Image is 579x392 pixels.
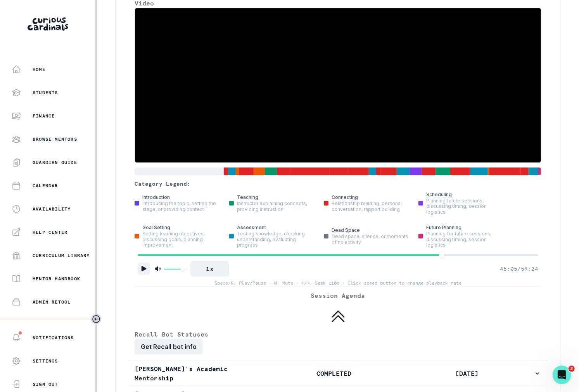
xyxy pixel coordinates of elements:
p: scheduling [426,191,452,198]
button: Toggle sidebar [91,314,101,324]
p: Planning for future sessions, discussing timing, session logistics [426,231,504,248]
p: goal setting [142,224,170,231]
p: 45:05 / 59:24 [500,265,538,273]
p: future planning [426,224,461,231]
div: video-progress [439,252,444,258]
p: Calendar [33,183,58,189]
button: Play [138,262,150,275]
p: Mentor Handbook [33,276,80,282]
p: Home [33,66,45,73]
span: 3 [569,366,575,372]
button: Mute [153,264,162,273]
p: Curriculum Library [33,252,90,259]
button: [PERSON_NAME]'s Academic MentorshipCOMPLETED[DATE] [128,361,548,386]
p: Dead space, silence, or moments of no activity [332,234,409,245]
p: Browse Mentors [33,136,77,142]
p: COMPLETED [268,369,401,378]
div: volume [181,267,185,271]
p: Planning future sessions, discussing timing, session logistics [426,198,504,215]
p: Category Legend: [135,180,190,188]
p: Space/K: Play/Pause • M: Mute • ←/→: Seek ±10s • Click speed button to change playback rate [214,280,461,287]
p: Notifications [33,335,74,341]
p: Testing knowledge, checking understanding, evaluating progress [237,231,315,248]
p: dead space [332,227,360,234]
p: Sign Out [33,381,58,387]
p: Session Agenda [311,291,365,300]
p: Introducing the topic, setting the stage, or providing context [142,201,220,212]
p: Students [33,90,58,96]
p: Guardian Guide [33,159,77,166]
p: introduction [142,194,170,201]
p: assessment [237,224,266,231]
p: Recall Bot Statuses [135,330,541,339]
p: [PERSON_NAME]'s Academic Mentorship [135,364,268,383]
p: Setting learning objectives, discussing goals, planning improvement [142,231,220,248]
p: Relationship building, personal conversation, rapport building [332,201,409,212]
p: Help Center [33,229,67,235]
p: connecting [332,194,358,201]
button: Get Recall bot info [135,339,203,354]
p: Finance [33,113,55,119]
p: [DATE] [401,369,534,378]
p: teaching [237,194,258,201]
img: Curious Cardinals Logo [28,17,68,31]
button: Playback speed [190,261,229,276]
p: Settings [33,358,58,364]
p: Availability [33,206,71,212]
p: Admin Retool [33,299,71,305]
p: Instructor explaining concepts, providing instruction [237,201,315,212]
iframe: Intercom live chat [553,366,571,384]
